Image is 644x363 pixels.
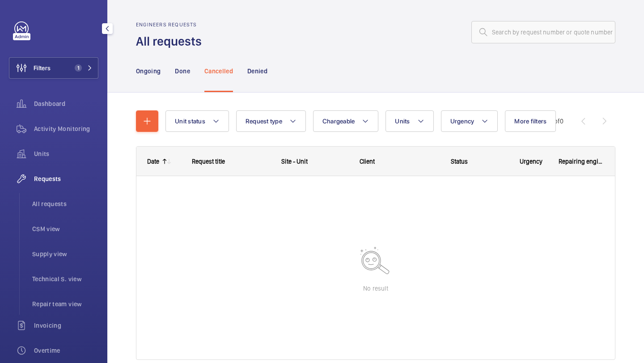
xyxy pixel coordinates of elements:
[192,158,225,165] span: Request title
[360,158,375,165] span: Client
[247,67,267,76] p: Denied
[34,149,98,158] span: Units
[505,110,556,132] button: More filters
[32,300,98,308] span: Repair team view
[451,158,468,165] span: Status
[450,118,475,125] span: Urgency
[136,21,207,28] h2: Engineers requests
[514,118,547,125] span: More filters
[559,158,604,165] span: Repairing engineer
[322,118,355,125] span: Chargeable
[34,346,98,355] span: Overtime
[32,249,98,258] span: Supply view
[471,21,615,43] input: Search by request number or quote number
[386,110,433,132] button: Units
[147,158,159,165] div: Date
[32,224,98,233] span: CSM view
[236,110,306,132] button: Request type
[281,158,308,165] span: Site - Unit
[395,118,410,125] span: Units
[34,174,98,183] span: Requests
[175,118,205,125] span: Unit status
[246,118,282,125] span: Request type
[34,124,98,133] span: Activity Monitoring
[34,99,98,108] span: Dashboard
[136,33,207,50] h1: All requests
[165,110,229,132] button: Unit status
[75,64,82,72] span: 1
[32,274,98,283] span: Technical S. view
[204,67,233,76] p: Cancelled
[554,118,560,125] span: of
[441,110,498,132] button: Urgency
[136,67,161,76] p: Ongoing
[32,199,98,208] span: All requests
[520,158,542,165] span: Urgency
[313,110,379,132] button: Chargeable
[175,67,190,76] p: Done
[9,57,98,79] button: Filters1
[34,321,98,330] span: Invoicing
[34,63,51,72] span: Filters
